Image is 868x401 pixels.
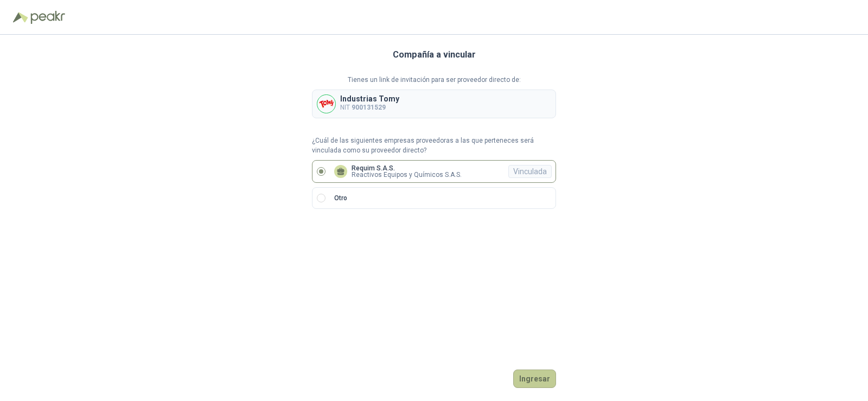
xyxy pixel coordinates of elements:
[13,12,28,23] img: Logo
[312,136,556,156] p: ¿Cuál de las siguientes empresas proveedoras a las que perteneces será vinculada como su proveedo...
[513,370,556,388] button: Ingresar
[334,193,347,203] p: Otro
[30,11,65,24] img: Peakr
[393,48,476,62] h3: Compañía a vincular
[317,95,335,113] img: Company Logo
[352,104,386,111] b: 900131529
[352,165,462,171] p: Requim S.A.S.
[340,95,399,103] p: Industrias Tomy
[352,171,462,178] p: Reactivos Equipos y Químicos S.A.S.
[508,165,552,178] div: Vinculada
[312,75,556,85] p: Tienes un link de invitación para ser proveedor directo de:
[340,103,399,113] p: NIT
